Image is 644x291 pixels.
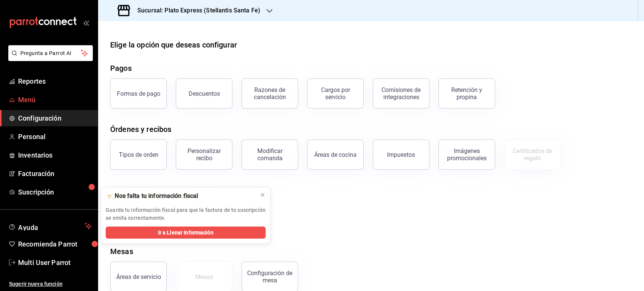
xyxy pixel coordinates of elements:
[18,187,92,197] span: Suscripción
[117,90,160,97] div: Formas de pago
[181,147,227,162] div: Personalizar recibo
[110,124,171,135] div: Órdenes y recibos
[195,273,213,280] div: Mesas
[373,139,429,170] button: Impuestos
[246,270,293,284] div: Configuración de mesa
[110,139,167,170] button: Tipos de orden
[509,147,556,162] div: Certificados de regalo
[110,246,133,257] div: Mesas
[443,86,490,101] div: Retención y propina
[83,20,89,26] button: open_drawer_menu
[110,185,129,196] div: Cajas
[438,139,495,170] button: Imágenes promocionales
[110,78,167,109] button: Formas de pago
[18,222,82,231] span: Ayuda
[106,206,266,222] p: Guarda tu información fiscal para que la factura de tu suscripción se emita correctamente.
[18,76,92,86] span: Reportes
[110,39,237,51] div: Elige la opción que deseas configurar
[18,168,92,179] span: Facturación
[119,151,158,158] div: Tipos de orden
[246,147,293,162] div: Modificar comanda
[18,150,92,160] span: Inventarios
[176,139,232,170] button: Personalizar recibo
[5,55,93,63] a: Pregunta a Parrot AI
[158,229,214,237] span: Ir a Llenar Información
[314,151,357,158] div: Áreas de cocina
[246,86,293,101] div: Razones de cancelación
[116,273,161,280] div: Áreas de servicio
[504,139,561,170] button: Certificados de regalo
[443,147,490,162] div: Imágenes promocionales
[20,49,81,57] span: Pregunta a Parrot AI
[18,113,92,123] span: Configuración
[241,139,298,170] button: Modificar comanda
[307,139,364,170] button: Áreas de cocina
[106,227,266,239] button: Ir a Llenar Información
[18,132,92,142] span: Personal
[18,257,92,268] span: Multi User Parrot
[18,95,92,105] span: Menú
[176,78,232,109] button: Descuentos
[387,151,415,158] div: Impuestos
[378,86,424,101] div: Comisiones de integraciones
[131,6,260,15] h3: Sucursal: Plato Express (Stellantis Santa Fe)
[8,45,93,61] button: Pregunta a Parrot AI
[189,90,220,97] div: Descuentos
[438,78,495,109] button: Retención y propina
[106,192,254,200] div: 🫥 Nos falta tu información fiscal
[18,239,92,249] span: Recomienda Parrot
[373,78,429,109] button: Comisiones de integraciones
[110,63,132,74] div: Pagos
[312,86,359,101] div: Cargos por servicio
[307,78,364,109] button: Cargos por servicio
[241,78,298,109] button: Razones de cancelación
[9,280,92,288] span: Sugerir nueva función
